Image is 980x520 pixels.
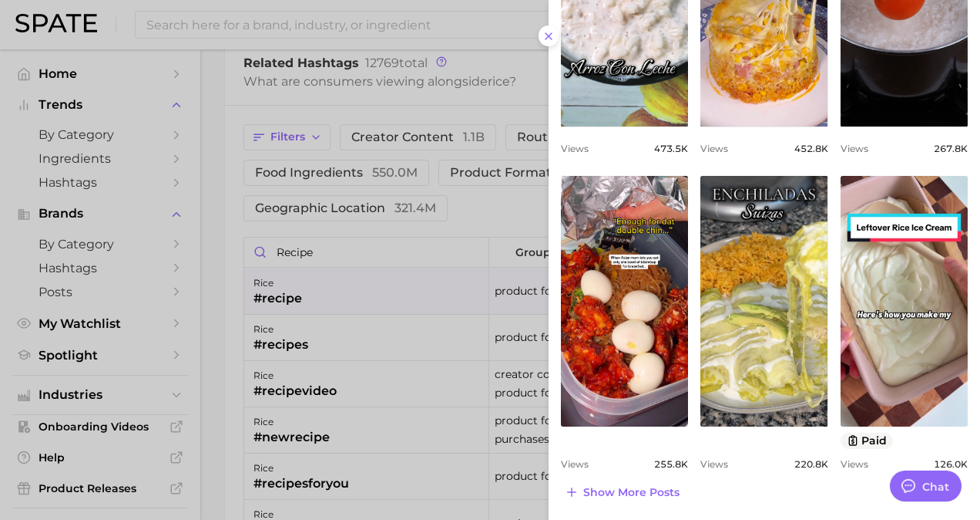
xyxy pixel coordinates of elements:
[561,481,683,503] button: Show more posts
[794,458,828,470] span: 220.8k
[700,458,728,470] span: Views
[841,433,894,449] button: paid
[841,143,868,154] span: Views
[794,143,828,154] span: 452.8k
[654,143,688,154] span: 473.5k
[934,458,968,470] span: 126.0k
[561,458,589,470] span: Views
[583,486,680,499] span: Show more posts
[841,458,868,470] span: Views
[934,143,968,154] span: 267.8k
[561,143,589,154] span: Views
[700,143,728,154] span: Views
[654,458,688,470] span: 255.8k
